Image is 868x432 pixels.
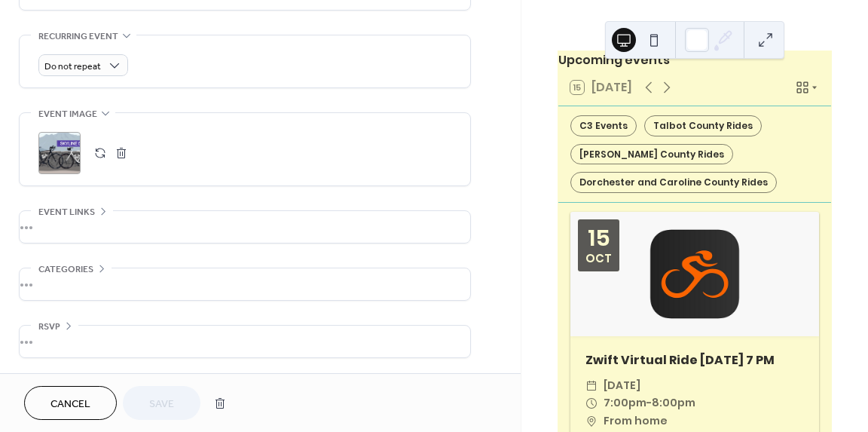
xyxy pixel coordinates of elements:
div: Upcoming events [558,51,831,69]
span: [DATE] [604,377,640,395]
div: 15 [588,227,610,250]
span: 8:00pm [652,394,695,412]
span: Recurring event [38,29,118,44]
div: ••• [20,326,470,357]
div: C3 Events [570,115,637,136]
div: ; [38,132,81,174]
div: Dorchester and Caroline County Rides [570,172,777,193]
div: ••• [20,211,470,243]
div: Zwift Virtual Ride [DATE] 7 PM [570,351,819,369]
span: Event image [38,106,97,122]
div: [PERSON_NAME] County Rides [570,144,733,165]
span: - [646,394,652,412]
button: Cancel [24,386,117,420]
span: Event links [38,204,95,220]
div: ••• [20,268,470,300]
div: Talbot County Rides [644,115,762,136]
span: Cancel [50,397,90,412]
div: ​ [585,412,598,430]
div: ​ [585,377,598,395]
span: Categories [38,262,93,277]
span: RSVP [38,319,60,335]
div: ​ [585,394,598,412]
span: From home [604,412,668,430]
span: 7:00pm [604,394,646,412]
div: Oct [585,253,612,264]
